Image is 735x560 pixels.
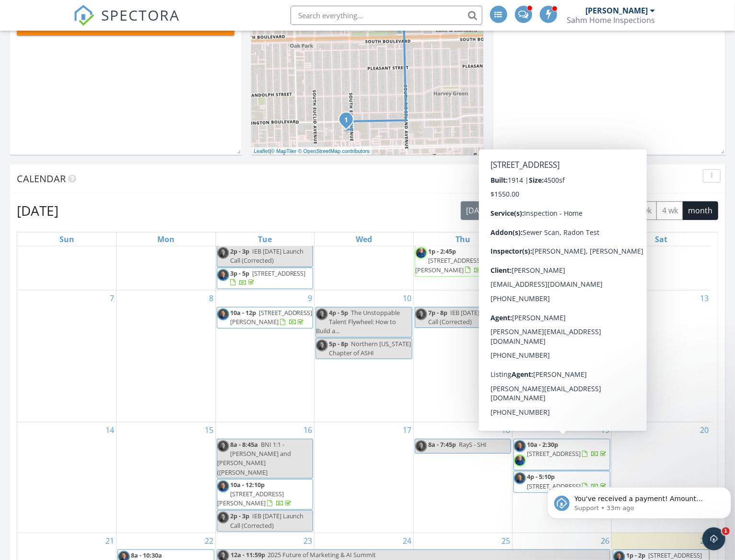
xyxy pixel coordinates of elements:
[73,13,180,33] a: SPECTORA
[230,512,304,529] span: IEB [DATE] Launch Call (Corrected)
[611,290,711,422] td: Go to September 13, 2025
[217,512,229,524] img: sahm_ray_16_cropped.jpg
[599,422,611,438] a: Go to September 19, 2025
[316,308,400,335] span: The Unstoppable Talent Flywheel: How to Build a...
[500,533,512,548] a: Go to September 25, 2025
[252,269,306,278] span: [STREET_ADDRESS]
[527,361,570,370] span: 11:15a - 12:15p
[230,247,249,256] span: 2p - 3p
[315,290,414,422] td: Go to September 10, 2025
[108,291,116,306] a: Go to September 7, 2025
[527,482,581,490] span: [STREET_ADDRESS]
[656,201,683,220] button: 4 wk
[230,269,249,278] span: 3p - 5p
[131,551,162,560] span: 8a - 10:30a
[543,467,735,534] iframe: Intercom notifications message
[230,269,306,287] a: 3p - 5p [STREET_ADDRESS]
[315,422,414,533] td: Go to September 17, 2025
[599,533,611,548] a: Go to September 26, 2025
[648,551,702,560] span: [STREET_ADDRESS]
[500,422,512,438] a: Go to September 18, 2025
[527,440,608,458] a: 10a - 2:30p [STREET_ADDRESS]
[207,291,215,306] a: Go to September 8, 2025
[104,533,116,548] a: Go to September 21, 2025
[230,308,256,317] span: 10a - 12p
[17,201,58,220] h2: [DATE]
[596,201,625,220] button: week
[217,247,229,259] img: sahm_ray_16_cropped.jpg
[401,291,413,306] a: Go to September 10, 2025
[527,392,558,400] span: 11:30a - 1p
[344,117,348,124] i: 1
[17,172,66,185] span: Calendar
[698,422,711,438] a: Go to September 20, 2025
[527,440,558,449] span: 10a - 2:30p
[722,527,730,535] span: 1
[117,290,216,422] td: Go to September 8, 2025
[58,233,76,246] a: Sunday
[316,339,328,351] img: sahm_ray_16_cropped.jpg
[230,440,258,449] span: 8a - 8:45a
[514,392,591,419] span: Inspection Scheduled at [STREET_ADDRESS]
[514,440,526,452] img: sahm_ray_16_cropped.jpg
[454,233,472,246] a: Thursday
[513,422,612,533] td: Go to September 19, 2025
[230,480,265,489] span: 10a - 12:10p
[217,490,284,507] span: [STREET_ADDRESS][PERSON_NAME]
[302,533,314,548] a: Go to September 23, 2025
[271,148,297,154] a: © MapTiler
[459,440,487,449] span: RayS - SHI
[502,201,524,221] button: Previous month
[428,308,447,317] span: 7p - 8p
[31,28,175,131] span: You've received a payment! Amount $350.00 Fee $11.78 Net $338.22 Transaction # pi_3SC65hK7snlDGpR...
[461,201,496,220] button: [DATE]
[599,291,611,306] a: Go to September 12, 2025
[698,533,711,548] a: Go to September 27, 2025
[527,308,594,326] span: BNI Live, Virtual Training
[567,15,655,25] div: Sahm Home Inspections
[551,201,573,220] button: list
[514,455,526,467] img: janik_wayne_6.jpg
[354,233,374,246] a: Wednesday
[329,339,411,357] span: Northern [US_STATE] Chapter of ASHI
[527,449,581,458] span: [STREET_ADDRESS]
[514,361,603,388] span: Inspection Scheduled at [STREET_ADDRESS]
[415,247,491,274] a: 1p - 2:45p [STREET_ADDRESS][PERSON_NAME]
[428,308,502,326] span: IEB [DATE] Launch Call (Corrected)
[291,6,482,25] input: Search everything...
[217,440,229,452] img: sahm_ray_16_cropped.jpg
[306,291,314,306] a: Go to September 9, 2025
[17,290,117,422] td: Go to September 7, 2025
[217,480,293,507] a: 10a - 12:10p [STREET_ADDRESS][PERSON_NAME]
[217,440,291,477] span: BNI 1:1 - [PERSON_NAME] and [PERSON_NAME] ([PERSON_NAME]
[104,422,116,438] a: Go to September 14, 2025
[101,5,180,25] span: SPECTORA
[117,422,216,533] td: Go to September 15, 2025
[217,308,229,320] img: sahm_ray_16_cropped.jpg
[702,527,725,550] iframe: Intercom live chat
[215,422,315,533] td: Go to September 16, 2025
[31,37,176,46] p: Message from Support, sent 33m ago
[413,422,513,533] td: Go to September 18, 2025
[155,233,176,246] a: Monday
[217,307,314,328] a: 10a - 12p [STREET_ADDRESS][PERSON_NAME]
[217,480,229,492] img: sahm_ray_16_cropped.jpg
[217,479,314,510] a: 10a - 12:10p [STREET_ADDRESS][PERSON_NAME]
[415,440,427,452] img: sahm_ray_16_cropped.jpg
[555,233,569,246] a: Friday
[653,233,669,246] a: Saturday
[415,245,512,277] a: 1p - 2:45p [STREET_ADDRESS][PERSON_NAME]
[514,361,526,373] img: sahm_ray_16_cropped.jpg
[527,472,608,490] a: 4p - 5:10p [STREET_ADDRESS]
[415,247,427,259] img: janik_wayne_6.jpg
[415,256,482,274] span: [STREET_ADDRESS][PERSON_NAME]
[17,422,117,533] td: Go to September 14, 2025
[625,201,657,220] button: cal wk
[611,422,711,533] td: Go to September 20, 2025
[217,268,314,289] a: 3p - 5p [STREET_ADDRESS]
[329,308,348,317] span: 4p - 5p
[527,472,555,481] span: 4p - 5:10p
[316,308,328,320] img: sahm_ray_16_cropped.jpg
